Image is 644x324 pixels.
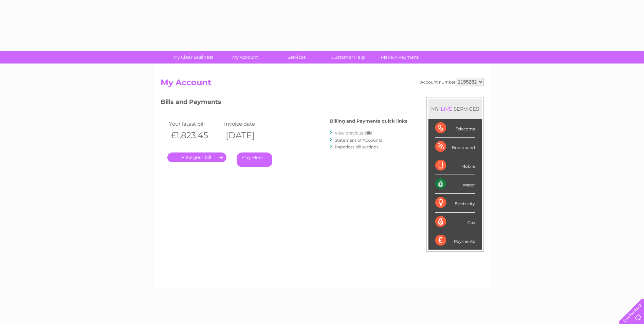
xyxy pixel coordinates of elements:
[222,119,278,128] td: Invoice date
[330,119,407,124] h4: Billing and Payments quick links
[167,119,223,128] td: Your latest bill
[372,51,428,64] a: Make A Payment
[428,99,482,119] div: MY SERVICES
[161,97,407,109] h3: Bills and Payments
[435,194,475,212] div: Electricity
[320,51,376,64] a: Customer Help
[335,130,372,136] a: View previous bills
[435,175,475,194] div: Water
[217,51,273,64] a: My Account
[222,128,278,142] th: [DATE]
[237,152,272,167] a: Pay Here
[335,138,382,143] a: Statement of Accounts
[420,78,484,86] div: Account number
[269,51,325,64] a: Services
[435,213,475,231] div: Gas
[165,51,221,64] a: My Clear Business
[167,128,223,142] th: £1,823.45
[439,106,454,112] div: LIVE
[435,156,475,175] div: Mobile
[335,144,379,149] a: Paperless bill settings
[435,119,475,138] div: Telecoms
[161,78,484,91] h2: My Account
[167,152,226,162] a: .
[435,231,475,250] div: Payments
[435,138,475,156] div: Broadband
